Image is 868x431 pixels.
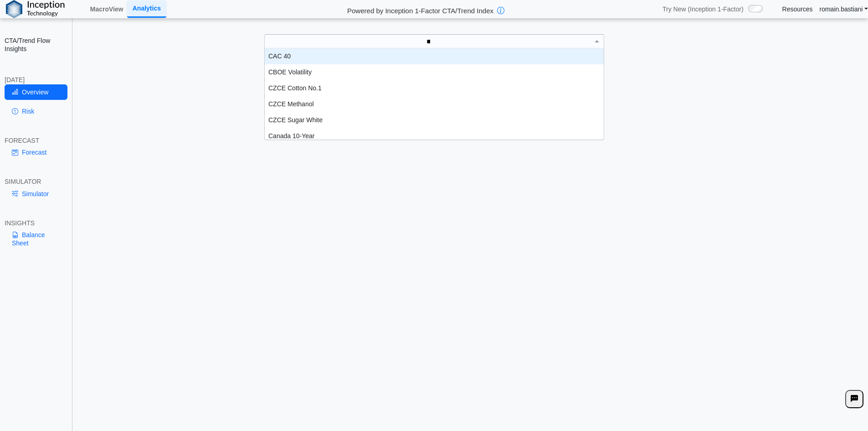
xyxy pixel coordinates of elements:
[265,112,604,128] div: CZCE Sugar White
[265,96,604,112] div: CZCE Methanol
[5,84,67,100] a: Overview
[782,5,813,13] a: Resources
[265,128,604,144] div: Canada 10-Year
[5,227,67,251] a: Balance Sheet
[5,104,67,119] a: Risk
[77,72,864,78] h5: Positioning data updated at previous day close; Price and Flow estimates updated intraday (15-min...
[87,1,127,17] a: MacroView
[127,0,166,17] a: Analytics
[663,5,744,13] span: Try New (Inception 1-Factor)
[265,48,604,140] div: grid
[5,177,67,186] div: SIMULATOR
[5,186,67,202] a: Simulator
[265,48,604,64] div: CAC 40
[76,106,866,115] h3: Please Select an Asset to Start
[5,145,67,160] a: Forecast
[344,3,497,16] h2: Powered by Inception 1-Factor CTA/Trend Index
[5,136,67,145] div: FORECAST
[265,64,604,80] div: CBOE Volatility
[5,76,67,84] div: [DATE]
[265,80,604,96] div: CZCE Cotton No.1
[5,36,67,53] h2: CTA/Trend Flow Insights
[5,219,67,227] div: INSIGHTS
